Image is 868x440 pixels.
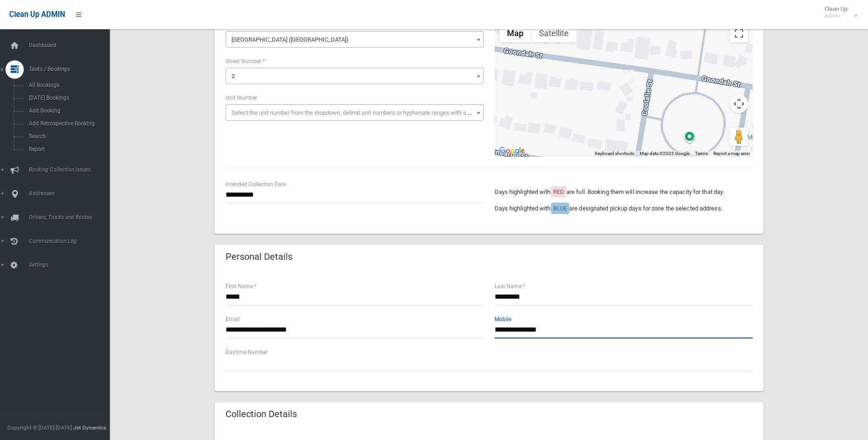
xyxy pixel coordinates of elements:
[499,24,531,43] button: Show street map
[73,424,106,431] strong: Jet Dynamics
[730,128,748,146] button: Drag Pegman onto the map to open Street View
[640,151,690,156] span: Map data ©2025 Google
[7,424,72,431] span: Copyright © [DATE]-[DATE]
[228,70,481,83] span: 2
[497,145,527,157] img: Google
[26,238,117,244] span: Communication Log
[232,109,487,116] span: Select the unit number from the dropdown, delimit unit numbers or hyphenate ranges with a comma
[730,24,748,43] button: Toggle fullscreen view
[26,66,117,72] span: Tasks / Bookings
[226,31,484,48] span: Coolalie Street (VILLAWOOD 2163)
[495,203,753,214] p: Days highlighted with are designated pickup days for zone the selected address.
[26,146,109,152] span: Report
[228,33,481,46] span: Coolalie Street (VILLAWOOD 2163)
[730,95,748,113] button: Map camera controls
[26,133,109,140] span: Search
[713,151,750,156] a: Report a map error
[531,24,577,43] button: Show satellite imagery
[553,188,564,195] span: RED
[26,107,109,114] span: Add Booking
[26,95,109,101] span: [DATE] Bookings
[26,190,117,197] span: Addresses
[495,187,753,198] p: Days highlighted with are full. Booking them will increase the capacity for that day.
[695,151,708,156] a: Terms (opens in new tab)
[595,150,634,157] button: Keyboard shortcuts
[623,70,634,85] div: 2 Coolalie Street, VILLAWOOD NSW 2163
[497,145,527,157] a: Open this area in Google Maps (opens a new window)
[232,73,235,80] span: 2
[215,248,303,266] header: Personal Details
[26,120,109,127] span: Add Retrospective Booking
[825,12,847,19] small: Admin
[553,205,567,212] span: BLUE
[26,42,117,48] span: Dashboard
[26,262,117,268] span: Settings
[820,5,857,19] span: Clean Up
[226,68,484,84] span: 2
[26,82,109,88] span: All Bookings
[215,405,308,423] header: Collection Details
[26,214,117,220] span: Drivers, Trucks and Routes
[26,166,117,173] span: Booking Collection Issues
[9,10,65,19] span: Clean Up ADMIN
